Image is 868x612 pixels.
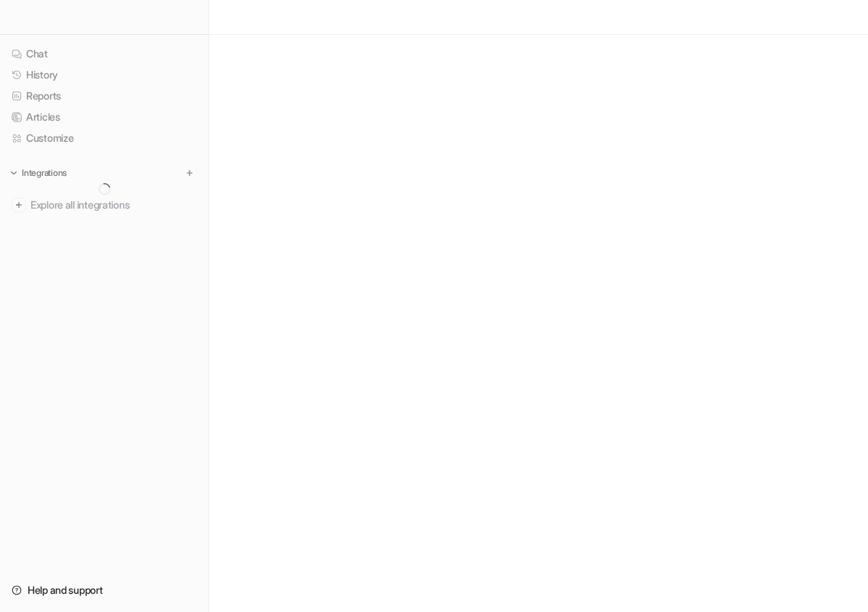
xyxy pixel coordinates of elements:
[12,198,26,212] img: explore all integrations
[22,167,67,179] p: Integrations
[6,166,71,180] button: Integrations
[6,128,203,148] a: Customize
[6,44,203,64] a: Chat
[6,195,203,215] a: Explore all integrations
[6,580,203,600] a: Help and support
[6,65,203,85] a: History
[31,193,197,217] span: Explore all integrations
[184,168,195,178] img: menu_add.svg
[6,86,203,106] a: Reports
[9,168,19,178] img: expand menu
[6,107,203,127] a: Articles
